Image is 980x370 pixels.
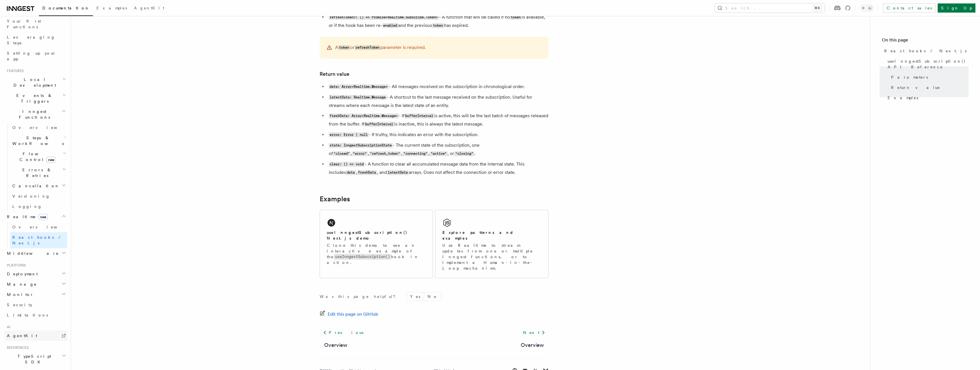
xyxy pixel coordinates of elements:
[5,279,67,289] button: Manage
[5,289,67,300] button: Monitor
[329,114,399,118] code: freshData: Array<Realtime.Message>
[882,37,969,46] h4: On this page
[442,230,541,241] h2: Explore patterns and examples
[5,345,29,350] span: References
[10,181,67,191] button: Cancellation
[12,225,71,229] span: Overview
[5,93,62,104] span: Events & Triggers
[510,15,522,20] code: token
[355,45,381,50] code: refreshToken
[327,230,426,241] h2: useInngestSubscription() Next.js demo
[12,125,71,130] span: Overview
[327,93,549,110] li: - A shortcut to the last message received on the subscription. Useful for streams where each mess...
[5,122,67,212] div: Inngest Functions
[10,135,64,146] span: Steps & Workflows
[357,170,377,175] code: freshData
[327,242,426,265] p: Clone this demo to see an interactive example of the hook in action.
[39,2,93,16] a: Documentation
[10,201,67,212] a: Logging
[10,149,67,165] button: Flow Controlnew
[429,151,448,156] code: "active"
[813,5,821,11] kbd: ⌘K
[891,74,928,80] span: Parameters
[5,109,62,120] span: Inngest Functions
[885,56,969,72] a: useInngestSubscription() API Reference
[12,235,63,245] span: React hooks / Next.js
[938,3,975,13] a: Sign Up
[10,133,67,149] button: Steps & Workflows
[327,13,549,30] li: - A function that will be called if no is available, or if the hook has been re- and the previous...
[327,83,549,91] li: - All messages received on the subscription in chronological order.
[860,5,874,11] button: Toggle dark mode
[320,310,378,318] a: Edit this page on GitHub
[7,333,37,338] span: AgentKit
[364,122,394,127] code: bufferInterval
[5,271,38,277] span: Deployment
[5,281,37,287] span: Manage
[5,16,67,32] a: Your first Functions
[435,210,549,278] a: Explore patterns and examplesUse Realtime to stream updates from one or multiple Inngest function...
[42,6,90,10] span: Documentation
[346,170,356,175] code: data
[5,32,67,48] a: Leveraging Steps
[5,48,67,64] a: Setting up your app
[7,303,32,307] span: Security
[327,141,549,158] li: - The current state of the subscription, one of , , , , , or .
[334,254,391,259] code: useInngestSubscription()
[329,162,365,167] code: clear: () => void
[327,131,549,139] li: - If truthy, this indicates an error with the subscription.
[10,151,63,162] span: Flow Control
[5,250,59,256] span: Middleware
[12,194,50,198] span: Versioning
[352,151,368,156] code: "error"
[382,23,398,28] code: enabled
[130,2,168,15] a: AgentKit
[882,46,969,56] a: React hooks / Next.js
[335,43,426,52] p: A or parameter is required.
[442,242,541,271] p: Use Realtime to stream updates from one or multiple Inngest functions, or to implement a Human-in...
[5,69,24,73] span: Features
[369,151,401,156] code: "refresh_token"
[10,232,67,248] a: React hooks / Next.js
[46,157,56,163] span: new
[5,214,48,220] span: Realtime
[520,327,549,338] a: Next
[10,222,67,232] a: Overview
[888,58,969,70] span: useInngestSubscription() API Reference
[883,3,935,13] a: Contact sales
[327,160,549,177] li: - A function to clear all accumulated message data from the internal state. This includes , , and...
[93,2,130,15] a: Examples
[333,151,351,156] code: "closed"
[329,15,439,20] code: refreshToken?: () => Promise<Realtime.Subscribe.Token>
[5,212,67,222] button: Realtimenew
[10,122,67,133] a: Overview
[715,3,825,13] button: Search...⌘K
[7,51,56,61] span: Setting up your app
[329,84,389,89] code: data: Array<Realtime.Message>
[407,292,424,301] button: Yes
[320,294,399,299] p: Was this page helpful?
[328,310,378,318] span: Edit this page on GitHub
[5,263,26,268] span: Platform
[5,269,67,279] button: Deployment
[404,114,434,118] code: bufferInterval
[38,214,48,220] span: new
[10,167,62,178] span: Errors & Retries
[424,292,441,301] button: No
[329,132,369,137] code: error: Error | null
[884,48,967,54] span: React hooks / Next.js
[885,93,969,103] a: Examples
[320,210,433,278] a: useInngestSubscription() Next.js demoClone this demo to see an interactive example of theuseInnge...
[329,95,387,100] code: latestData: Realtime.Message
[10,183,60,189] span: Cancellation
[5,90,67,106] button: Events & Triggers
[320,195,350,203] a: Examples
[454,151,474,156] code: "closing"
[7,19,41,29] span: Your first Functions
[134,6,164,10] span: AgentKit
[432,23,444,28] code: token
[5,77,62,88] span: Local Development
[5,325,11,329] span: AI
[402,151,428,156] code: "connecting"
[5,310,67,320] a: Limitations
